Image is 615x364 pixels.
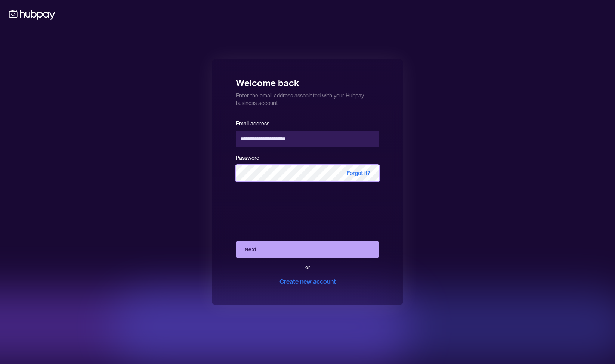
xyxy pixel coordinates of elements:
[236,155,259,161] label: Password
[305,264,310,271] div: or
[338,165,379,181] span: Forgot it?
[236,120,269,127] label: Email address
[236,89,379,107] p: Enter the email address associated with your Hubpay business account
[279,277,336,286] div: Create new account
[236,241,379,258] button: Next
[236,72,379,89] h1: Welcome back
